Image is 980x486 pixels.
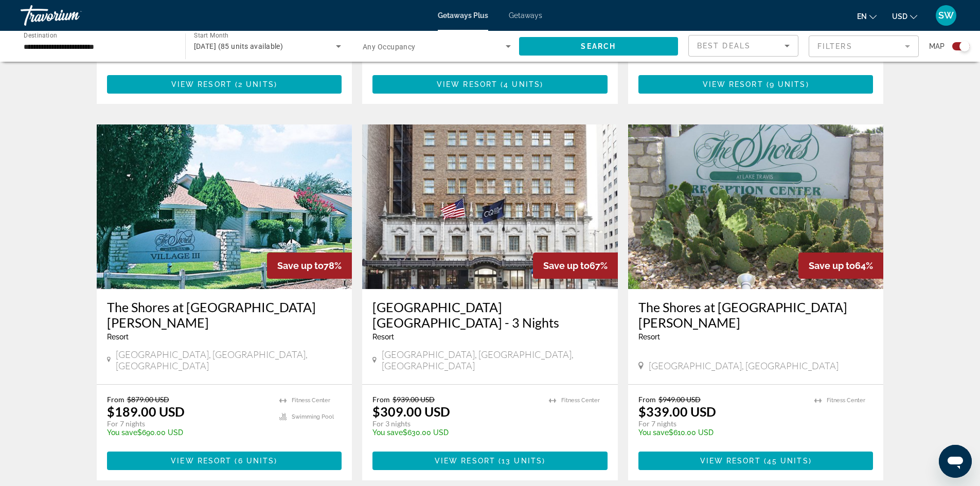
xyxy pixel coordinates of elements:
[107,75,342,94] button: View Resort(2 units)
[107,333,129,341] span: Resort
[363,43,416,51] span: Any Occupancy
[543,260,590,271] span: Save up to
[24,31,57,39] span: Destination
[519,37,679,56] button: Search
[435,457,495,465] span: View Resort
[437,80,497,88] span: View Resort
[628,124,884,289] img: ii_slt1.jpg
[21,2,123,29] a: Travorium
[372,404,450,419] p: $309.00 USD
[638,299,874,330] a: The Shores at [GEOGRAPHIC_DATA][PERSON_NAME]
[504,80,540,88] span: 4 units
[127,395,169,404] span: $879.00 USD
[292,397,330,404] span: Fitness Center
[697,40,790,52] mat-select: Sort by
[827,397,865,404] span: Fitness Center
[107,428,137,437] span: You save
[372,428,403,437] span: You save
[194,32,228,39] span: Start Month
[497,80,543,88] span: ( )
[382,349,608,371] span: [GEOGRAPHIC_DATA], [GEOGRAPHIC_DATA], [GEOGRAPHIC_DATA]
[231,457,277,465] span: ( )
[761,457,812,465] span: ( )
[767,457,809,465] span: 45 units
[763,80,809,88] span: ( )
[697,42,751,50] span: Best Deals
[267,253,352,279] div: 78%
[362,124,618,289] img: RH67E01L.jpg
[171,457,231,465] span: View Resort
[107,452,342,470] button: View Resort(6 units)
[372,428,539,437] p: $630.00 USD
[194,42,283,50] span: [DATE] (85 units available)
[857,9,877,24] button: Change language
[372,452,608,470] button: View Resort(13 units)
[509,11,542,20] a: Getaways
[171,80,232,88] span: View Resort
[892,12,907,21] span: USD
[638,452,874,470] button: View Resort(45 units)
[638,395,656,404] span: From
[933,5,959,26] button: User Menu
[857,12,867,21] span: en
[658,395,701,404] span: $949.00 USD
[393,395,435,404] span: $939.00 USD
[703,80,763,88] span: View Resort
[809,260,855,271] span: Save up to
[649,360,839,371] span: [GEOGRAPHIC_DATA], [GEOGRAPHIC_DATA]
[495,457,545,465] span: ( )
[292,413,334,420] span: Swimming Pool
[929,39,945,53] span: Map
[938,10,954,21] span: SW
[892,9,917,24] button: Change currency
[107,395,124,404] span: From
[372,419,539,428] p: For 3 nights
[770,80,806,88] span: 9 units
[107,404,185,419] p: $189.00 USD
[581,42,616,50] span: Search
[438,11,488,20] a: Getaways Plus
[561,397,600,404] span: Fitness Center
[809,35,919,58] button: Filter
[939,445,972,478] iframe: Button to launch messaging window
[238,457,275,465] span: 6 units
[107,419,270,428] p: For 7 nights
[107,428,270,437] p: $690.00 USD
[232,80,277,88] span: ( )
[638,404,716,419] p: $339.00 USD
[638,75,874,94] button: View Resort(9 units)
[372,395,390,404] span: From
[372,333,394,341] span: Resort
[372,299,608,330] a: [GEOGRAPHIC_DATA] [GEOGRAPHIC_DATA] - 3 Nights
[277,260,324,271] span: Save up to
[97,124,352,289] img: 0206E01L.jpg
[116,349,342,371] span: [GEOGRAPHIC_DATA], [GEOGRAPHIC_DATA], [GEOGRAPHIC_DATA]
[638,428,805,437] p: $610.00 USD
[638,419,805,428] p: For 7 nights
[238,80,274,88] span: 2 units
[638,333,660,341] span: Resort
[533,253,618,279] div: 67%
[798,253,883,279] div: 64%
[107,299,342,330] a: The Shores at [GEOGRAPHIC_DATA][PERSON_NAME]
[638,428,669,437] span: You save
[700,457,761,465] span: View Resort
[372,75,608,94] button: View Resort(4 units)
[502,457,542,465] span: 13 units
